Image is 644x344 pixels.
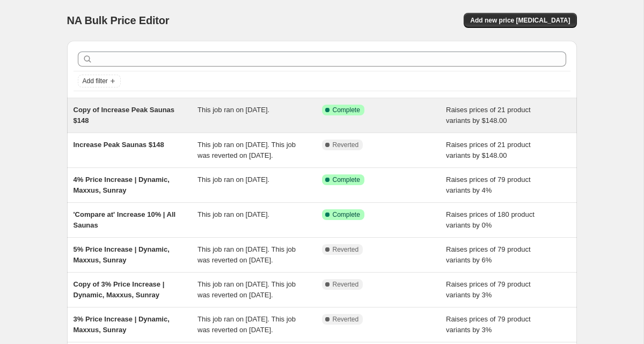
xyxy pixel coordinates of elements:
span: This job ran on [DATE]. [197,106,269,114]
span: 'Compare at' Increase 10% | All Saunas [74,210,176,229]
span: Complete [333,210,360,219]
span: Raises prices of 21 product variants by $148.00 [446,141,531,159]
span: Raises prices of 180 product variants by 0% [446,210,535,229]
span: Complete [333,175,360,184]
span: NA Bulk Price Editor [67,14,170,26]
span: Reverted [333,315,359,324]
span: This job ran on [DATE]. [197,210,269,218]
span: Reverted [333,141,359,149]
button: Add filter [78,75,121,87]
span: Add filter [83,77,108,85]
button: Add new price [MEDICAL_DATA] [464,13,576,28]
span: Copy of 3% Price Increase | Dynamic, Maxxus, Sunray [74,280,165,299]
span: 3% Price Increase | Dynamic, Maxxus, Sunray [74,315,170,334]
span: Raises prices of 21 product variants by $148.00 [446,106,531,125]
span: Copy of Increase Peak Saunas $148 [74,106,175,125]
span: Add new price [MEDICAL_DATA] [470,16,570,25]
span: Reverted [333,245,359,254]
span: Raises prices of 79 product variants by 4% [446,175,531,194]
span: Raises prices of 79 product variants by 6% [446,245,531,264]
span: This job ran on [DATE]. This job was reverted on [DATE]. [197,280,296,299]
span: Complete [333,106,360,114]
span: Raises prices of 79 product variants by 3% [446,315,531,334]
span: 4% Price Increase | Dynamic, Maxxus, Sunray [74,175,170,194]
span: 5% Price Increase | Dynamic, Maxxus, Sunray [74,245,170,264]
span: Reverted [333,280,359,289]
span: This job ran on [DATE]. This job was reverted on [DATE]. [197,245,296,264]
span: This job ran on [DATE]. This job was reverted on [DATE]. [197,315,296,334]
span: Increase Peak Saunas $148 [74,141,164,149]
span: This job ran on [DATE]. [197,175,269,184]
span: This job ran on [DATE]. This job was reverted on [DATE]. [197,141,296,159]
span: Raises prices of 79 product variants by 3% [446,280,531,299]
